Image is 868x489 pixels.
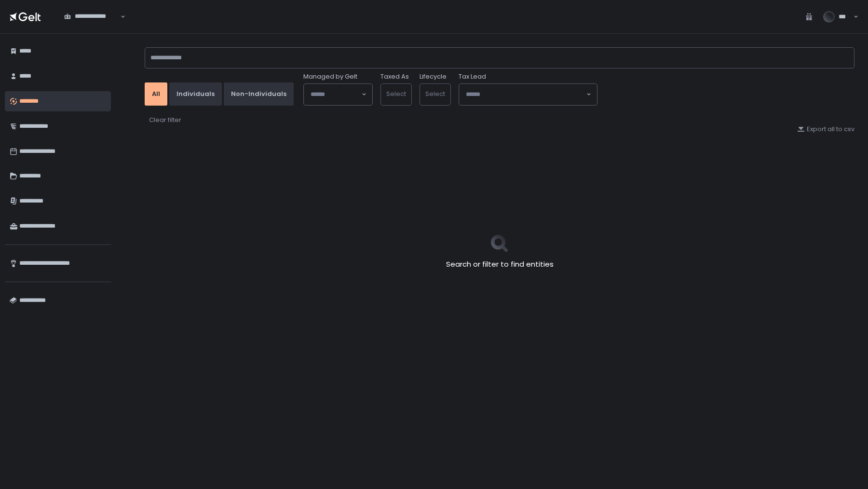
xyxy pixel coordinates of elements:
input: Search for option [311,90,361,99]
span: Tax Lead [459,72,486,81]
div: Clear filter [149,116,181,124]
button: Non-Individuals [224,82,294,106]
div: Individuals [176,90,215,98]
span: Select [425,89,445,98]
label: Taxed As [380,72,409,81]
button: Individuals [169,82,222,106]
input: Search for option [64,21,120,30]
div: All [152,90,160,98]
label: Lifecycle [420,72,447,81]
button: Export all to csv [797,125,854,134]
span: Managed by Gelt [303,72,357,81]
button: All [145,82,167,106]
input: Search for option [466,90,585,99]
button: Clear filter [149,115,182,125]
span: Select [386,89,406,98]
div: Non-Individuals [231,90,286,98]
h2: Search or filter to find entities [446,259,554,270]
div: Search for option [58,7,125,27]
div: Search for option [304,84,372,105]
div: Search for option [459,84,597,105]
